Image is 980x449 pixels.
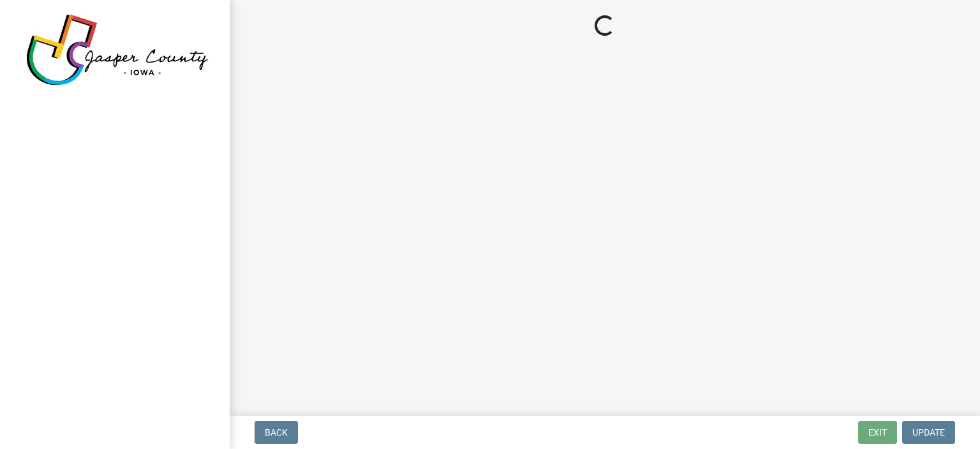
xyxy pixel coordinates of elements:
[858,421,897,444] button: Exit
[912,427,945,438] span: Update
[26,13,209,86] img: Jasper County, Iowa
[255,421,298,444] button: Back
[902,421,955,444] button: Update
[265,427,288,438] span: Back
